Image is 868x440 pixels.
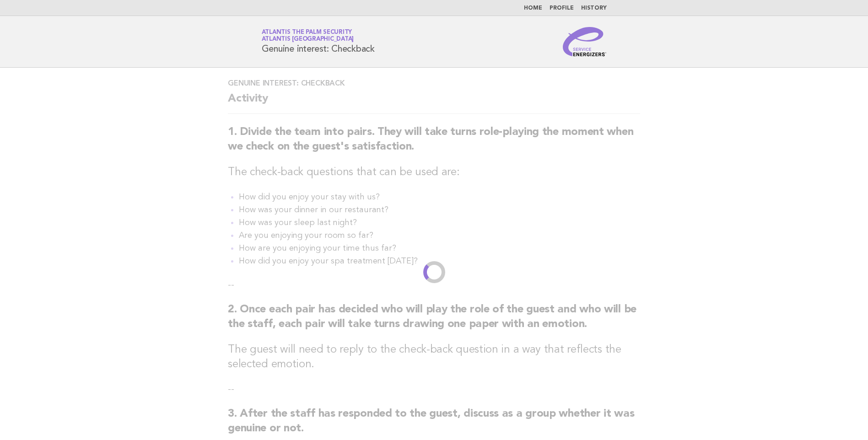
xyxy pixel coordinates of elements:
[563,27,607,56] img: Service Energizers
[262,29,354,42] a: Atlantis The Palm SecurityAtlantis [GEOGRAPHIC_DATA]
[262,37,354,43] span: Atlantis [GEOGRAPHIC_DATA]
[228,408,634,434] strong: 3. After the staff has responded to the guest, discuss as a group whether it was genuine or not.
[228,279,640,291] p: --
[239,229,640,242] li: Are you enjoying your room so far?
[228,127,633,152] strong: 1. Divide the team into pairs. They will take turns role-playing the moment when we check on the ...
[262,30,375,54] h1: Genuine interest: Checkback
[239,242,640,255] li: How are you enjoying your time thus far?
[228,165,640,180] h3: The check-back questions that can be used are:
[524,5,542,11] a: Home
[228,343,640,372] h3: The guest will need to reply to the check-back question in a way that reflects the selected emotion.
[239,191,640,204] li: How did you enjoy your stay with us?
[550,5,574,11] a: Profile
[228,79,640,88] h3: Genuine interest: Checkback
[228,91,640,114] h2: Activity
[581,5,607,11] a: History
[239,216,640,229] li: How was your sleep last night?
[228,304,636,330] strong: 2. Once each pair has decided who will play the role of the guest and who will be the staff, each...
[228,383,640,396] p: --
[239,204,640,216] li: How was your dinner in our restaurant?
[239,255,640,268] li: How did you enjoy your spa treatment [DATE]?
